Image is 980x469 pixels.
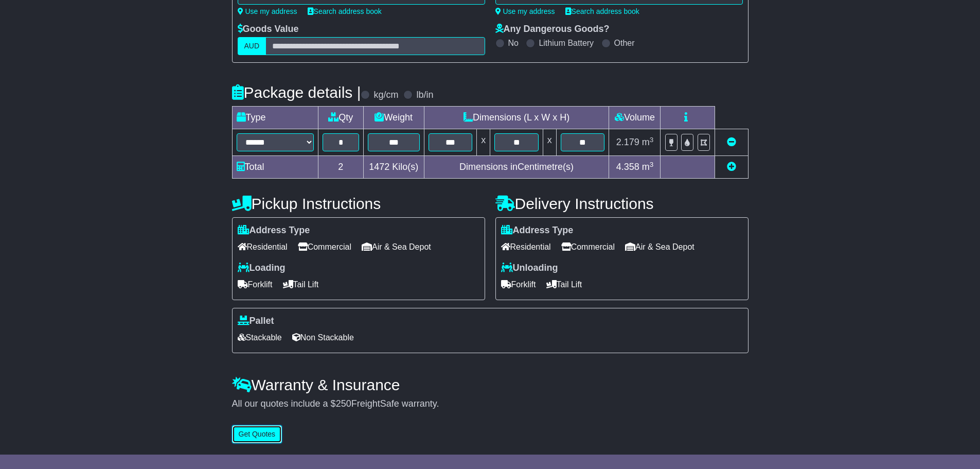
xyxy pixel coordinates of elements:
h4: Delivery Instructions [495,195,749,212]
td: Dimensions (L x W x H) [424,107,609,129]
label: AUD [238,37,266,55]
label: Address Type [238,225,310,236]
span: Residential [238,239,288,255]
h4: Warranty & Insurance [232,376,749,393]
span: Residential [501,239,551,255]
h4: Pickup Instructions [232,195,485,212]
span: Forklift [238,276,273,292]
a: Use my address [238,7,297,15]
h4: Package details | [232,84,361,101]
label: Pallet [238,316,274,327]
label: Lithium Battery [539,38,594,48]
div: All our quotes include a $ FreightSafe warranty. [232,398,749,410]
span: Commercial [561,239,615,255]
td: x [543,129,556,156]
span: Tail Lift [546,276,582,292]
td: x [477,129,490,156]
span: m [642,137,654,147]
td: Weight [363,107,424,129]
label: Loading [238,263,286,274]
td: Volume [609,107,661,129]
td: 2 [318,156,363,179]
span: 4.358 [616,162,639,172]
span: Commercial [298,239,351,255]
span: 2.179 [616,137,639,147]
label: No [508,38,519,48]
label: Other [614,38,635,48]
td: Qty [318,107,363,129]
sup: 3 [650,136,654,144]
a: Remove this item [727,137,736,147]
a: Search address book [565,7,639,15]
span: 250 [336,398,351,409]
a: Search address book [308,7,382,15]
span: Forklift [501,276,536,292]
label: kg/cm [373,90,398,101]
span: Air & Sea Depot [362,239,431,255]
a: Add new item [727,162,736,172]
span: 1472 [369,162,389,172]
label: Unloading [501,263,558,274]
a: Use my address [495,7,555,15]
td: Total [232,156,318,179]
td: Type [232,107,318,129]
span: Non Stackable [292,329,354,345]
label: lb/in [416,90,433,101]
button: Get Quotes [232,425,282,443]
sup: 3 [650,161,654,168]
span: Air & Sea Depot [625,239,694,255]
td: Dimensions in Centimetre(s) [424,156,609,179]
span: Stackable [238,329,282,345]
label: Any Dangerous Goods? [495,24,610,35]
span: Tail Lift [283,276,319,292]
label: Address Type [501,225,574,236]
span: m [642,162,654,172]
td: Kilo(s) [363,156,424,179]
label: Goods Value [238,24,299,35]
